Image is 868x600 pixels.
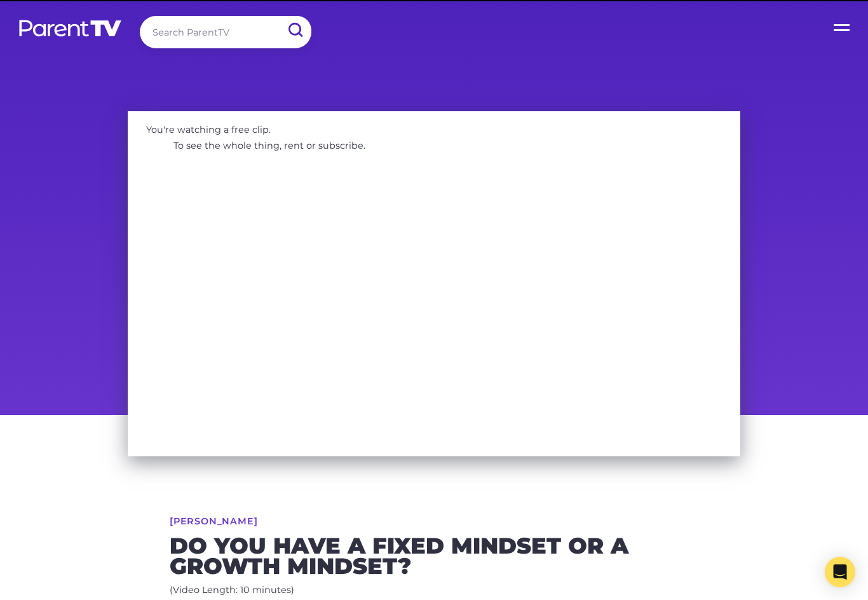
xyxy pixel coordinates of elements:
[137,120,280,139] p: You're watching a free clip.
[278,16,311,44] input: Submit
[18,19,123,37] img: parenttv-logo-white.4c85aaf.svg
[170,536,698,576] h2: Do you have a fixed mindset or a growth mindset?
[170,582,698,599] p: (Video Length: 10 minutes)
[165,137,375,155] p: To see the whole thing, rent or subscribe.
[140,16,311,48] input: Search ParentTV
[825,557,855,587] div: Open Intercom Messenger
[170,517,257,526] a: [PERSON_NAME]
